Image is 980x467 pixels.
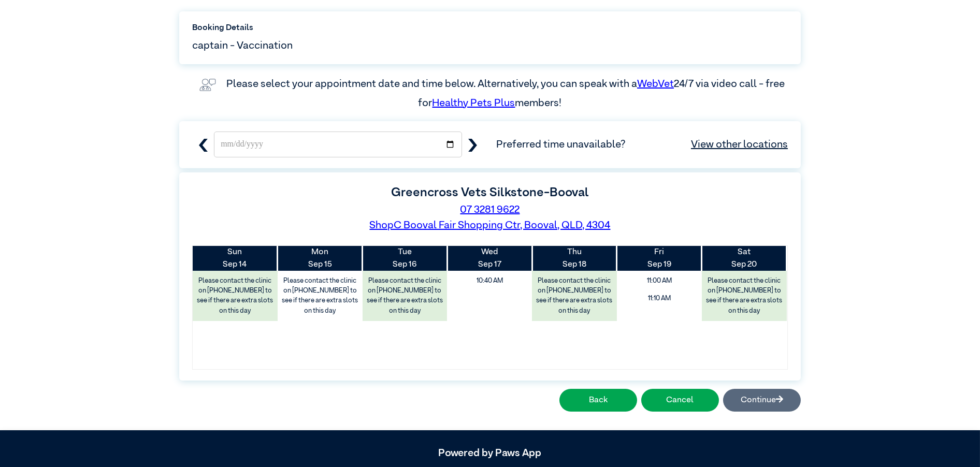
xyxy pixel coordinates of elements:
h5: Powered by Paws App [179,447,801,459]
span: captain - Vaccination [192,38,293,53]
img: vet [195,75,220,95]
th: Sep 19 [617,246,702,271]
a: WebVet [637,79,674,89]
label: Please contact the clinic on [PHONE_NUMBER] to see if there are extra slots on this day [703,273,786,318]
th: Sep 14 [193,246,278,271]
th: Sep 17 [447,246,532,271]
span: 11:10 AM [621,291,698,306]
label: Please contact the clinic on [PHONE_NUMBER] to see if there are extra slots on this day [533,273,616,318]
label: Please contact the clinic on [PHONE_NUMBER] to see if there are extra slots on this day [279,273,362,318]
label: Please contact the clinic on [PHONE_NUMBER] to see if there are extra slots on this day [194,273,277,318]
a: View other locations [691,137,788,152]
label: Greencross Vets Silkstone-Booval [391,186,589,199]
span: 11:00 AM [621,273,698,288]
th: Sep 20 [702,246,787,271]
a: Healthy Pets Plus [433,98,515,108]
span: Preferred time unavailable? [496,137,788,152]
span: 10:40 AM [451,273,528,288]
th: Sep 15 [278,246,363,271]
label: Booking Details [192,22,788,34]
th: Sep 16 [363,246,448,271]
button: Cancel [641,389,719,412]
a: 07 3281 9622 [460,205,520,215]
label: Please contact the clinic on [PHONE_NUMBER] to see if there are extra slots on this day [364,273,446,318]
th: Sep 18 [532,246,617,271]
a: ShopC Booval Fair Shopping Ctr, Booval, QLD, 4304 [370,220,611,230]
label: Please select your appointment date and time below. Alternatively, you can speak with a 24/7 via ... [226,79,787,108]
button: Back [559,389,637,412]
